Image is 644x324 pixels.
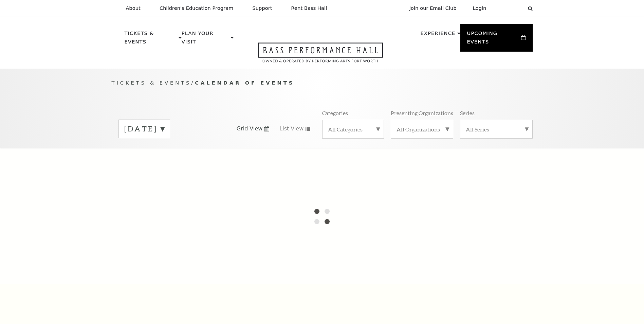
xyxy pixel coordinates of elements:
[126,5,141,11] p: About
[237,125,263,132] span: Grid View
[460,109,475,116] p: Series
[397,126,447,133] label: All Organizations
[466,126,527,133] label: All Series
[112,79,533,87] p: /
[160,5,234,11] p: Children's Education Program
[279,125,303,132] span: List View
[112,80,191,86] span: Tickets & Events
[125,29,177,50] p: Tickets & Events
[195,80,294,86] span: Calendar of Events
[124,124,164,134] label: [DATE]
[467,29,520,50] p: Upcoming Events
[420,29,455,41] p: Experience
[182,29,229,50] p: Plan Your Visit
[322,109,348,116] p: Categories
[391,109,453,116] p: Presenting Organizations
[253,5,272,11] p: Support
[291,5,327,11] p: Rent Bass Hall
[328,126,378,133] label: All Categories
[497,5,521,12] select: Select:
